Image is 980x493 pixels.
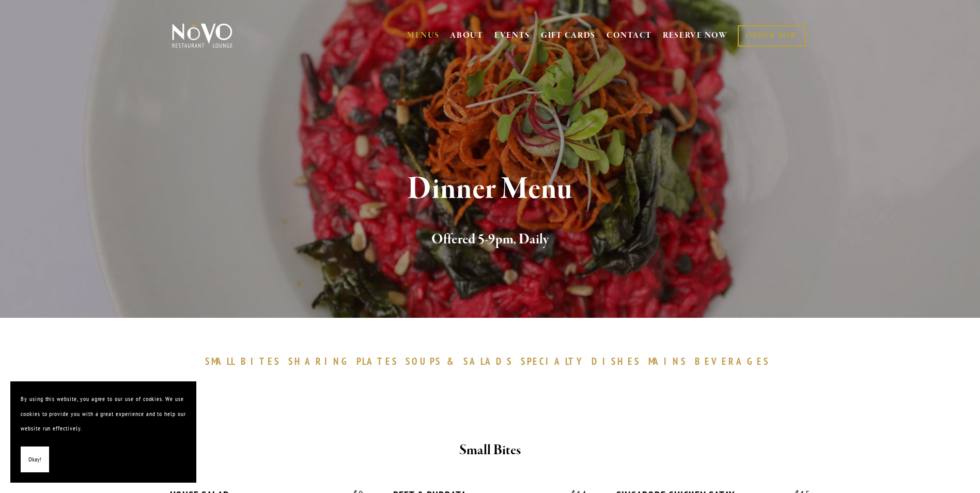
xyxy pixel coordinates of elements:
[189,229,791,251] h2: Offered 5-9pm, Daily
[21,392,186,436] p: By using this website, you agree to our use of cookies. We use cookies to provide you with a grea...
[205,355,236,367] span: SMALL
[241,355,281,367] span: BITES
[28,452,41,467] span: Okay!
[463,355,513,367] span: SALADS
[450,30,484,41] a: ABOUT
[648,355,687,367] span: MAINS
[606,26,652,45] a: CONTACT
[521,355,646,367] a: SPECIALTYDISHES
[170,23,235,49] img: Novo Restaurant &amp; Lounge
[21,446,49,473] button: Okay!
[521,355,587,367] span: SPECIALTY
[407,30,440,41] a: MENUS
[205,355,286,367] a: SMALLBITES
[288,355,351,367] span: SHARING
[459,441,521,459] strong: Small Bites
[288,355,403,367] a: SHARINGPLATES
[406,355,442,367] span: SOUPS
[695,355,770,367] span: BEVERAGES
[648,355,692,367] a: MAINS
[494,30,530,41] a: EVENTS
[189,173,791,206] h1: Dinner Menu
[447,355,458,367] span: &
[356,355,398,367] span: PLATES
[10,381,196,483] section: Cookie banner
[738,25,805,47] a: ORDER NOW
[592,355,641,367] span: DISHES
[695,355,775,367] a: BEVERAGES
[663,26,728,45] a: RESERVE NOW
[541,26,596,45] a: GIFT CARDS
[406,355,518,367] a: SOUPS&SALADS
